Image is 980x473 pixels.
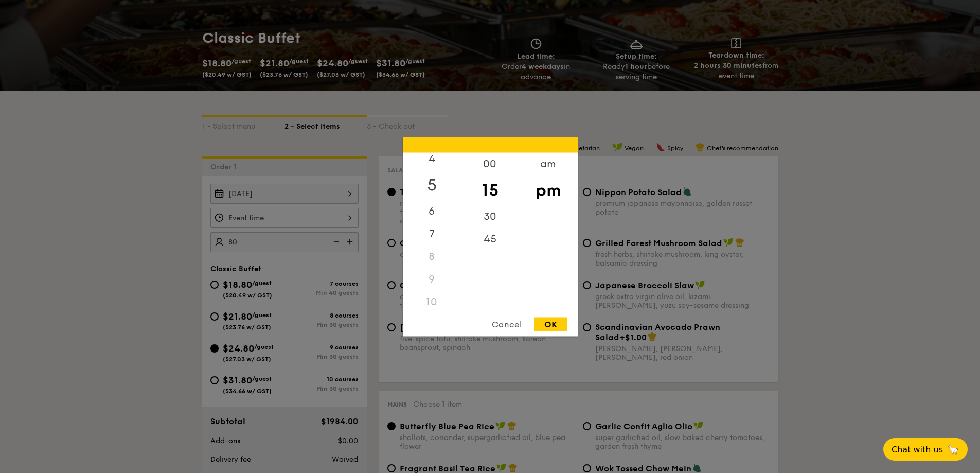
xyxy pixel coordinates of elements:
[519,175,577,205] div: pm
[461,175,519,205] div: 15
[461,152,519,175] div: 00
[403,290,461,313] div: 10
[403,200,461,222] div: 6
[947,444,959,456] span: 🦙
[403,147,461,170] div: 4
[883,438,968,461] button: Chat with us🦙
[461,205,519,227] div: 30
[519,152,577,175] div: am
[534,317,567,331] div: OK
[403,268,461,290] div: 9
[403,245,461,268] div: 8
[461,227,519,250] div: 45
[403,222,461,245] div: 7
[403,170,461,200] div: 5
[892,445,943,454] span: Chat with us
[482,317,532,331] div: Cancel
